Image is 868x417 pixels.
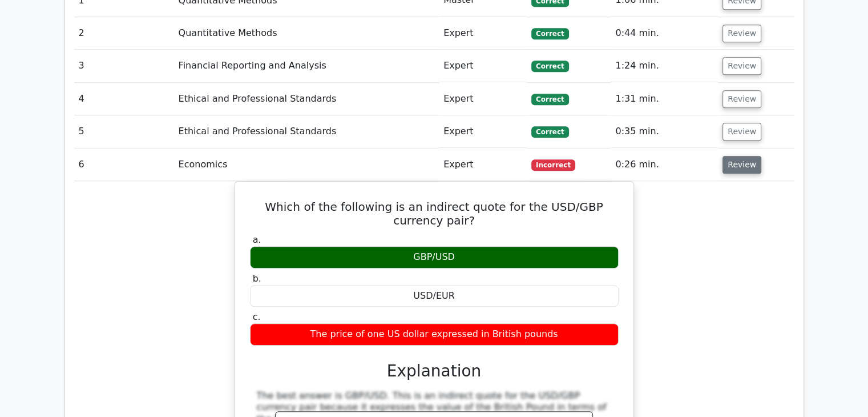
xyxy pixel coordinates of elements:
[174,149,439,181] td: Economics
[611,17,718,50] td: 0:44 min.
[250,285,619,307] div: USD/EUR
[74,115,174,148] td: 5
[722,123,761,141] button: Review
[74,50,174,82] td: 3
[722,25,761,42] button: Review
[611,115,718,148] td: 0:35 min.
[439,149,527,181] td: Expert
[74,83,174,115] td: 4
[174,83,439,115] td: Ethical and Professional Standards
[611,83,718,115] td: 1:31 min.
[531,159,575,171] span: Incorrect
[174,50,439,82] td: Financial Reporting and Analysis
[531,61,568,72] span: Correct
[722,57,761,75] button: Review
[531,126,568,138] span: Correct
[253,273,261,284] span: b.
[439,17,527,50] td: Expert
[531,94,568,105] span: Correct
[439,115,527,148] td: Expert
[257,362,612,381] h3: Explanation
[611,149,718,181] td: 0:26 min.
[174,17,439,50] td: Quantitative Methods
[253,234,261,245] span: a.
[439,83,527,115] td: Expert
[531,28,568,39] span: Correct
[253,311,261,322] span: c.
[722,90,761,108] button: Review
[174,115,439,148] td: Ethical and Professional Standards
[74,17,174,50] td: 2
[722,156,761,174] button: Review
[249,200,620,227] h5: Which of the following is an indirect quote for the USD/GBP currency pair?
[250,246,619,268] div: GBP/USD
[74,149,174,181] td: 6
[439,50,527,82] td: Expert
[250,323,619,346] div: The price of one US dollar expressed in British pounds
[611,50,718,82] td: 1:24 min.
